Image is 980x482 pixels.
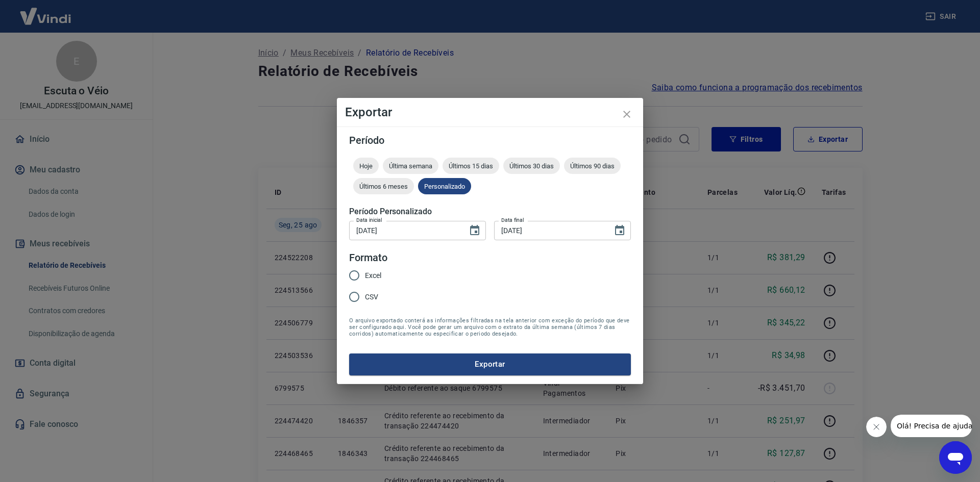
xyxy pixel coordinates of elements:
[609,220,630,241] button: Choose date, selected date is 25 de ago de 2025
[494,221,605,240] input: DD/MM/YYYY
[564,158,621,174] div: Últimos 90 dias
[564,162,621,170] span: Últimos 90 dias
[443,158,499,174] div: Últimos 15 dias
[615,102,639,126] button: close
[353,183,414,190] span: Últimos 6 meses
[6,7,86,15] span: Olá! Precisa de ajuda?
[349,317,631,337] span: O arquivo exportado conterá as informações filtradas na tela anterior com exceção do período que ...
[383,162,438,170] span: Última semana
[383,158,438,174] div: Última semana
[365,292,378,302] span: CSV
[349,135,631,145] h5: Período
[356,216,382,224] label: Data inicial
[501,216,524,224] label: Data final
[349,221,460,240] input: DD/MM/YYYY
[349,353,631,375] button: Exportar
[353,178,414,194] div: Últimos 6 meses
[418,183,471,190] span: Personalizado
[891,415,972,437] iframe: Mensagem da empresa
[418,178,471,194] div: Personalizado
[349,250,387,265] legend: Formato
[349,207,631,217] h5: Período Personalizado
[939,441,972,474] iframe: Botão para abrir a janela de mensagens
[866,417,887,437] iframe: Fechar mensagem
[503,158,560,174] div: Últimos 30 dias
[464,220,485,241] button: Choose date, selected date is 21 de ago de 2025
[353,158,379,174] div: Hoje
[503,162,560,170] span: Últimos 30 dias
[353,162,379,170] span: Hoje
[345,106,635,118] h4: Exportar
[365,270,381,281] span: Excel
[443,162,499,170] span: Últimos 15 dias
